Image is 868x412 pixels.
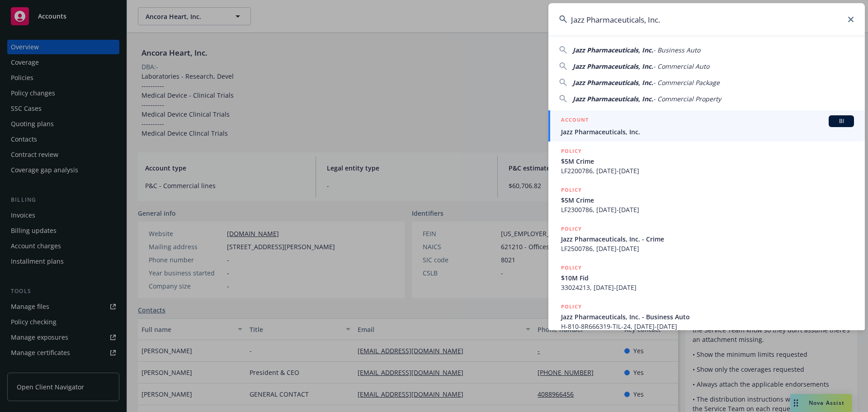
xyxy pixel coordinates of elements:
[561,166,854,175] span: LF2200786, [DATE]-[DATE]
[561,283,854,292] span: 33024213, [DATE]-[DATE]
[548,258,865,297] a: POLICY$10M Fid33024213, [DATE]-[DATE]
[573,46,653,54] span: Jazz Pharmaceuticals, Inc.
[561,244,854,253] span: LF2500786, [DATE]-[DATE]
[548,3,865,36] input: Search...
[561,302,582,311] h5: POLICY
[561,234,854,244] span: Jazz Pharmaceuticals, Inc. - Crime
[548,219,865,258] a: POLICYJazz Pharmaceuticals, Inc. - CrimeLF2500786, [DATE]-[DATE]
[561,185,582,194] h5: POLICY
[548,297,865,336] a: POLICYJazz Pharmaceuticals, Inc. - Business AutoH-810-8R666319-TIL-24, [DATE]-[DATE]
[561,263,582,272] h5: POLICY
[573,62,653,71] span: Jazz Pharmaceuticals, Inc.
[653,78,720,87] span: - Commercial Package
[561,195,854,205] span: $5M Crime
[561,127,854,137] span: Jazz Pharmaceuticals, Inc.
[573,78,653,87] span: Jazz Pharmaceuticals, Inc.
[561,147,582,156] h5: POLICY
[561,115,589,126] h5: ACCOUNT
[561,224,582,233] h5: POLICY
[548,180,865,219] a: POLICY$5M CrimeLF2300786, [DATE]-[DATE]
[832,117,850,125] span: BI
[561,312,854,322] span: Jazz Pharmaceuticals, Inc. - Business Auto
[561,322,854,331] span: H-810-8R666319-TIL-24, [DATE]-[DATE]
[548,142,865,180] a: POLICY$5M CrimeLF2200786, [DATE]-[DATE]
[561,205,854,214] span: LF2300786, [DATE]-[DATE]
[653,95,721,103] span: - Commercial Property
[653,62,709,71] span: - Commercial Auto
[561,156,854,166] span: $5M Crime
[573,95,653,103] span: Jazz Pharmaceuticals, Inc.
[653,46,700,54] span: - Business Auto
[548,110,865,142] a: ACCOUNTBIJazz Pharmaceuticals, Inc.
[561,273,854,283] span: $10M Fid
